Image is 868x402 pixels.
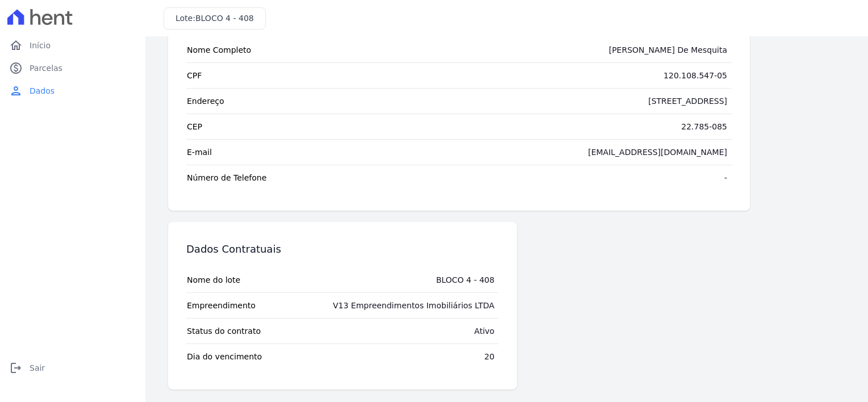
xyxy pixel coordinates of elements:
span: Sair [30,362,45,374]
div: V13 Empreendimentos Imobiliários LTDA [333,300,494,311]
a: personDados [5,79,141,102]
span: Dados [30,85,55,97]
span: Empreendimento [187,300,256,311]
span: Parcelas [30,62,62,74]
span: Status do contrato [187,325,261,337]
i: logout [9,361,23,375]
span: Nome Completo [187,44,251,56]
span: Número de Telefone [187,172,266,183]
a: logoutSair [5,357,141,379]
span: Início [30,40,51,51]
a: paidParcelas [5,57,141,79]
div: 120.108.547-05 [663,70,727,81]
div: [STREET_ADDRESS] [648,95,727,107]
span: Endereço [187,95,224,107]
div: 22.785-085 [681,121,727,132]
h3: Dados Contratuais [186,242,281,256]
span: CEP [187,121,202,132]
h3: Lote: [176,12,254,24]
div: [EMAIL_ADDRESS][DOMAIN_NAME] [588,146,727,158]
span: Nome do lote [187,274,240,286]
div: BLOCO 4 - 408 [436,274,495,286]
div: 20 [485,351,495,362]
span: E-mail [187,146,212,158]
span: Dia do vencimento [187,351,262,362]
div: Ativo [474,325,495,337]
div: [PERSON_NAME] De Mesquita [609,44,727,56]
a: homeInício [5,34,141,57]
span: BLOCO 4 - 408 [195,14,254,23]
i: paid [9,61,23,75]
i: home [9,39,23,52]
div: - [724,172,727,183]
i: person [9,84,23,98]
span: CPF [187,70,202,81]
